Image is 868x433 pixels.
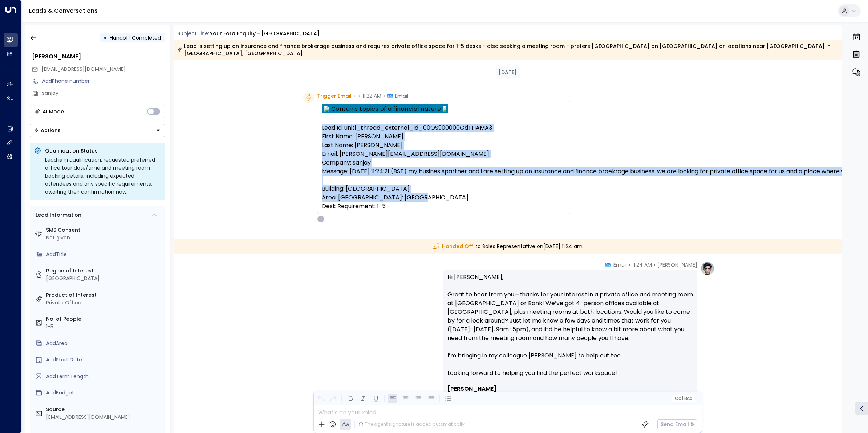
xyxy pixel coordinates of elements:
p: Hi [PERSON_NAME], Great to hear from you—thanks for your interest in a private office and meeting... [447,273,693,386]
a: Contains topics of a financial nature [331,106,441,112]
img: profile-logo.png [700,261,715,276]
div: Lead is setting up an insurance and finance brokerage business and requires private office space ... [177,43,838,57]
div: E [317,215,324,223]
span: 11:24 AM [632,261,652,268]
div: [EMAIL_ADDRESS][DOMAIN_NAME] [46,413,162,421]
label: SMS Consent [46,226,162,234]
span: | [682,396,683,401]
div: Lead is in qualification: requested preferred office tour date/time and meeting room booking deta... [45,156,161,196]
div: Lead Information [33,211,81,219]
div: sanjay [42,89,165,97]
span: Trigger Email [317,92,352,100]
pre: Lead Id: uniti_thread_external_id_00QS900000GdTHAMA3 First Name: [PERSON_NAME] Last Name: [PERSON... [322,124,567,211]
span: • [353,92,355,100]
span: Handoff Completed [110,34,161,41]
div: AddTerm Length [46,373,162,380]
div: AddStart Date [46,356,162,364]
div: AddTitle [46,251,162,258]
span: • [629,261,630,268]
div: The agent signature is added automatically [358,421,465,428]
label: Product of Interest [46,291,162,299]
div: Private Office [46,299,162,307]
div: 1-5 [46,323,162,331]
a: Leads & Conversations [29,7,98,15]
div: • [104,31,107,44]
span: 11:22 AM [362,92,381,100]
span: • [383,92,385,100]
span: [EMAIL_ADDRESS][DOMAIN_NAME] [42,65,126,73]
div: [PERSON_NAME] [32,52,165,61]
span: Subject Line: [177,30,209,37]
div: AI Mode [42,108,64,115]
label: Region of Interest [46,267,162,275]
div: AddBudget [46,389,162,397]
button: Actions [30,124,165,137]
span: • [654,261,656,268]
button: Cc|Bcc [672,395,695,402]
label: No. of People [46,315,162,323]
div: Your Fora Enquiry - [GEOGRAPHIC_DATA] [210,30,320,37]
div: Button group with a nested menu [30,124,165,137]
img: Contains topics of a financial nature [443,106,446,112]
font: [PERSON_NAME] [447,385,496,393]
span: Email [613,261,627,268]
span: ranjit.brainch+8@theofficegroup.com [42,65,126,73]
img: Contains topics of a financial nature [324,106,329,112]
div: to Sales Representative on [DATE] 11:24 am [174,239,842,254]
button: Redo [329,394,338,403]
div: Actions [34,127,61,134]
span: Email [395,92,408,100]
span: Cc Bcc [674,396,692,401]
span: • [359,92,361,100]
div: AddArea [46,340,162,347]
span: [PERSON_NAME] [657,261,697,268]
button: Undo [316,394,325,403]
div: [GEOGRAPHIC_DATA] [46,275,162,282]
span: Handed Off [433,243,473,250]
p: Qualification Status [45,147,161,154]
label: Source [46,406,162,413]
div: AddPhone number [42,77,165,85]
div: Not given [46,234,162,242]
div: [DATE] [496,67,520,78]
